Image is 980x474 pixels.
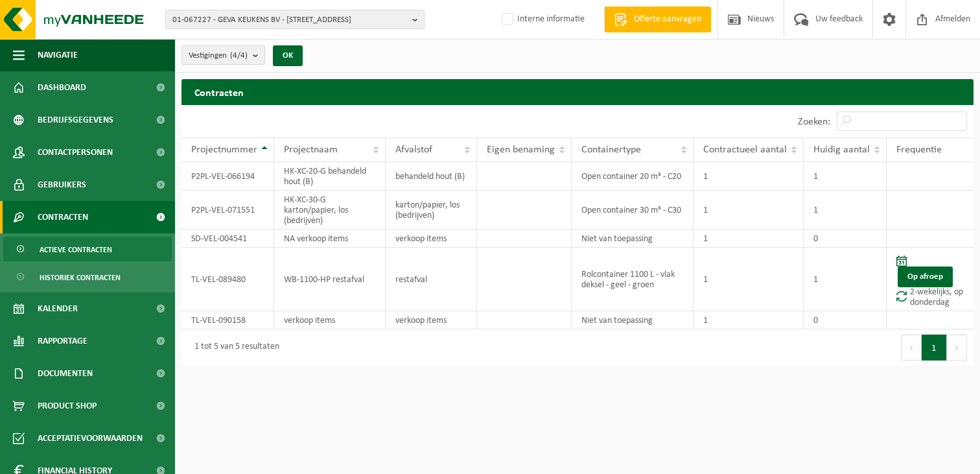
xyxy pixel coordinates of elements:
[386,230,477,248] td: verkoop items
[572,162,694,191] td: Open container 20 m³ - C20
[38,104,113,136] span: Bedrijfsgegevens
[3,237,172,261] a: Actieve contracten
[230,51,248,60] count: (4/4)
[172,10,407,30] span: 01-067227 - GEVA KEUKENS BV - [STREET_ADDRESS]
[804,248,887,311] td: 1
[572,311,694,329] td: Niet van toepassing
[38,201,88,233] span: Contracten
[3,265,172,289] a: Historiek contracten
[181,191,274,230] td: P2PL-VEL-071551
[386,191,477,230] td: karton/papier, los (bedrijven)
[181,79,974,104] h2: Contracten
[38,136,113,169] span: Contactpersonen
[804,162,887,191] td: 1
[38,357,93,390] span: Documenten
[804,191,887,230] td: 1
[386,248,477,311] td: restafval
[38,292,78,325] span: Kalender
[694,230,804,248] td: 1
[274,191,386,230] td: HK-XC-30-G karton/papier, los (bedrijven)
[38,169,86,201] span: Gebruikers
[38,71,86,104] span: Dashboard
[274,248,386,311] td: WB-1100-HP restafval
[181,230,274,248] td: SD-VEL-004541
[40,265,121,290] span: Historiek contracten
[395,145,432,155] span: Afvalstof
[274,230,386,248] td: NA verkoop items
[165,10,425,29] button: 01-067227 - GEVA KEUKENS BV - [STREET_ADDRESS]
[274,162,386,191] td: HK-XC-20-G behandeld hout (B)
[581,145,641,155] span: Containertype
[274,311,386,329] td: verkoop items
[604,6,711,32] a: Offerte aanvragen
[386,311,477,329] td: verkoop items
[813,145,870,155] span: Huidig aantal
[804,230,887,248] td: 0
[922,335,947,361] button: 1
[572,191,694,230] td: Open container 30 m³ - C30
[798,117,830,127] label: Zoeken:
[181,45,265,65] button: Vestigingen(4/4)
[898,267,953,287] a: Op afroep
[38,325,87,357] span: Rapportage
[901,335,922,361] button: Previous
[181,311,274,329] td: TL-VEL-090158
[181,248,274,311] td: TL-VEL-089480
[703,145,787,155] span: Contractueel aantal
[896,145,942,155] span: Frequentie
[572,230,694,248] td: Niet van toepassing
[191,145,257,155] span: Projectnummer
[631,13,705,26] span: Offerte aanvragen
[386,162,477,191] td: behandeld hout (B)
[804,311,887,329] td: 0
[694,248,804,311] td: 1
[499,10,585,29] label: Interne informatie
[694,191,804,230] td: 1
[694,311,804,329] td: 1
[694,162,804,191] td: 1
[189,46,248,65] span: Vestigingen
[487,145,555,155] span: Eigen benaming
[887,248,974,311] td: 2-wekelijks, op donderdag
[273,45,303,66] button: OK
[947,335,967,361] button: Next
[572,248,694,311] td: Rolcontainer 1100 L - vlak deksel - geel - groen
[38,422,143,455] span: Acceptatievoorwaarden
[38,390,97,422] span: Product Shop
[188,336,279,359] div: 1 tot 5 van 5 resultaten
[38,39,78,71] span: Navigatie
[181,162,274,191] td: P2PL-VEL-066194
[284,145,338,155] span: Projectnaam
[40,237,112,262] span: Actieve contracten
